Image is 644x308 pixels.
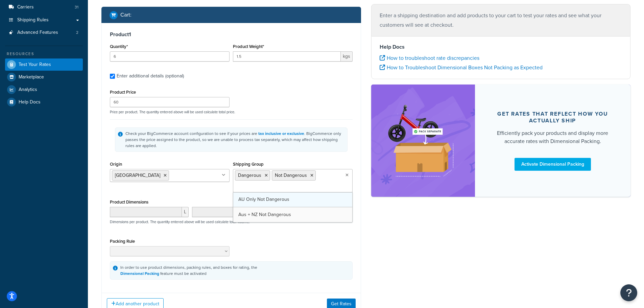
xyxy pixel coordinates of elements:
[233,207,352,222] a: Aus + NZ Not Dangerous
[5,96,83,108] a: Help Docs
[258,131,304,137] a: tax inclusive or exclusive
[380,54,479,62] a: How to troubleshoot rate discrepancies
[110,239,135,244] label: Packing Rule
[5,26,83,39] a: Advanced Features2
[238,211,291,218] span: Aus + NZ Not Dangerous
[5,51,83,57] div: Resources
[110,51,230,62] input: 0
[110,90,136,95] label: Product Price
[620,284,637,301] button: Open Resource Center
[380,43,622,51] h4: Help Docs
[17,30,58,35] span: Advanced Features
[491,129,615,145] div: Efficiently pack your products and display more accurate rates with Dimensional Packing.
[380,11,622,30] p: Enter a shipping destination and add products to your cart to test your rates and see what your c...
[110,162,122,167] label: Origin
[341,51,353,62] span: kgs
[117,71,184,81] div: Enter additional details (optional)
[19,62,51,68] span: Test Your Rates
[5,14,83,26] a: Shipping Rules
[19,74,44,80] span: Marketplace
[5,1,83,14] a: Carriers31
[5,58,83,71] a: Test Your Rates
[17,17,49,23] span: Shipping Rules
[110,44,128,49] label: Quantity*
[380,64,543,71] a: How to Troubleshoot Dimensional Boxes Not Packing as Expected
[17,4,34,10] span: Carriers
[238,172,261,179] span: Dangerous
[120,12,132,18] h2: Cart :
[125,131,344,149] div: Check your BigCommerce account configuration to see if your prices are . BigCommerce only passes ...
[515,158,591,171] a: Activate Dimensional Packing
[19,99,41,105] span: Help Docs
[381,95,465,186] img: feature-image-dim-d40ad3071a2b3c8e08177464837368e35600d3c5e73b18a22c1e4bb210dc32ac.png
[233,51,341,62] input: 0.00
[233,162,264,167] label: Shipping Group
[275,172,307,179] span: Not Dangerous
[108,110,354,114] p: Price per product. The quantity entered above will be used calculate total price.
[110,74,115,79] input: Enter additional details (optional)
[120,264,257,277] div: In order to use product dimensions, packing rules, and boxes for rating, the feature must be acti...
[76,30,78,35] span: 2
[182,207,189,217] span: L
[233,192,352,207] a: AU Only Not Dangerous
[110,31,353,38] h3: Product 1
[5,71,83,83] a: Marketplace
[19,87,37,93] span: Analytics
[110,199,148,205] label: Product Dimensions
[491,111,615,124] div: Get rates that reflect how you actually ship
[108,219,250,224] p: Dimensions per product. The quantity entered above will be used calculate total volume.
[5,84,83,96] a: Analytics
[75,4,78,10] span: 31
[5,26,83,39] li: Advanced Features
[238,196,289,203] span: AU Only Not Dangerous
[5,1,83,14] li: Carriers
[233,44,264,49] label: Product Weight*
[120,270,159,277] a: Dimensional Packing
[115,172,160,179] span: [GEOGRAPHIC_DATA]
